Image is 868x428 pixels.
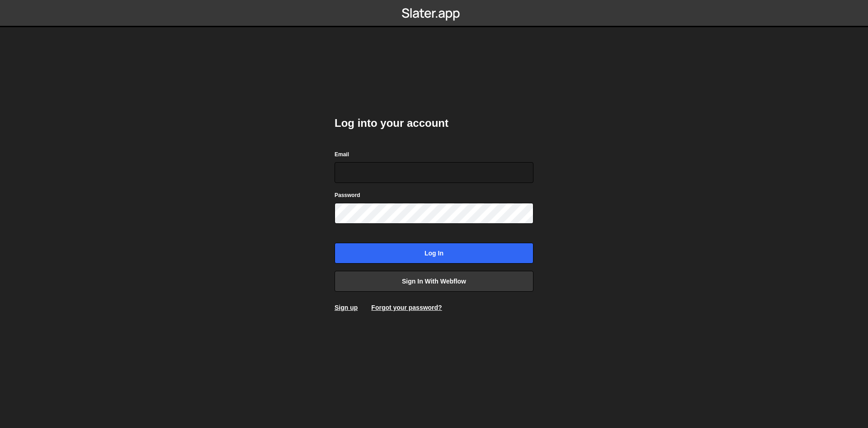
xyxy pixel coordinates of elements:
[335,304,358,311] a: Sign up
[335,243,533,264] input: Log in
[335,191,360,200] label: Password
[371,304,442,311] a: Forgot your password?
[335,150,349,159] label: Email
[335,116,533,130] h2: Log into your account
[335,271,533,292] a: Sign in with Webflow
